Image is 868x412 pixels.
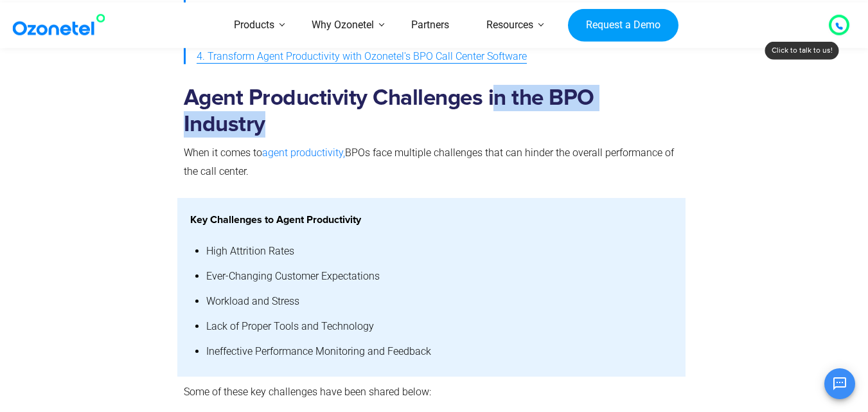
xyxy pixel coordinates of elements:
strong: Key Challenges to Agent Productivity [190,215,361,225]
a: Request a Demo [568,8,678,42]
p: Some of these key challenges have been shared below: [184,383,680,402]
li: Ever-Changing Customer Expectations [206,264,673,289]
button: Open chat [824,368,855,399]
span: 4. Transform Agent Productivity with Ozonetel's BPO Call Center Software [197,48,527,66]
a: Partners [393,3,468,48]
a: Why Ozonetel [293,3,393,48]
p: When it comes to BPOs face multiple challenges that can hinder the overall performance of the cal... [184,144,680,181]
li: Workload and Stress [206,289,673,314]
a: 4. Transform Agent Productivity with Ozonetel's BPO Call Center Software [197,45,527,69]
li: High Attrition Rates [206,239,673,264]
li: Ineffective Performance Monitoring and Feedback [206,339,673,364]
a: Products [215,3,293,48]
a: agent productivity, [262,147,345,159]
li: Lack of Proper Tools and Technology [206,314,673,339]
a: Resources [468,3,552,48]
strong: Agent Productivity Challenges in the BPO Industry [184,87,594,136]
